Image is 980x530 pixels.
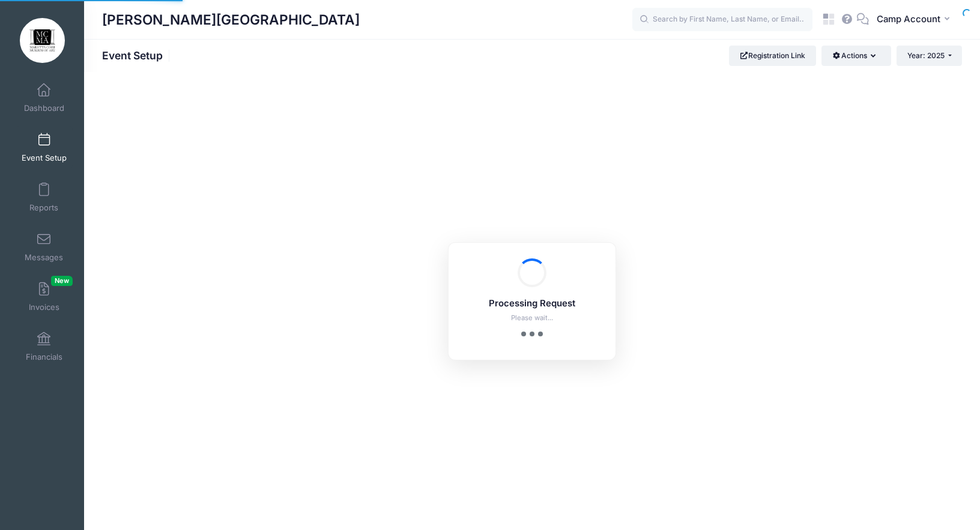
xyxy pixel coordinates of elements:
[464,299,600,309] h5: Processing Request
[729,46,816,66] a: Registration Link
[26,352,62,362] span: Financials
[25,252,63,263] span: Messages
[907,51,945,60] span: Year: 2025
[102,49,173,62] h1: Event Setup
[16,127,73,168] a: Event Setup
[29,302,59,312] span: Invoices
[29,203,58,213] span: Reports
[16,226,73,268] a: Messages
[869,6,962,34] button: Camp Account
[821,46,891,66] button: Actions
[24,103,64,113] span: Dashboard
[464,313,600,323] p: Please wait...
[22,153,67,163] span: Event Setup
[16,77,73,119] a: Dashboard
[102,6,360,34] h1: [PERSON_NAME][GEOGRAPHIC_DATA]
[16,276,73,318] a: InvoicesNew
[897,46,962,66] button: Year: 2025
[877,13,940,26] span: Camp Account
[16,326,73,368] a: Financials
[51,276,73,286] span: New
[632,8,812,32] input: Search by First Name, Last Name, or Email...
[20,18,65,63] img: Marietta Cobb Museum of Art
[16,176,73,218] a: Reports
